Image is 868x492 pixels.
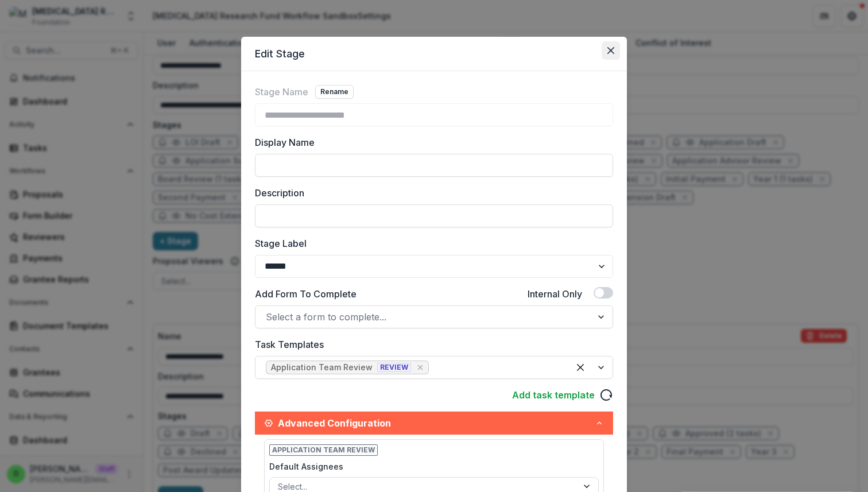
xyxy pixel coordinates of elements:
button: Close [602,41,620,60]
button: Advanced Configuration [255,412,613,435]
svg: reload [599,388,613,402]
label: Stage Label [255,237,606,250]
label: Internal Only [528,287,582,301]
div: Remove [object Object] [414,362,426,373]
label: Default Assignees [269,460,343,472]
label: Display Name [255,135,606,149]
span: Advanced Configuration [278,416,595,430]
button: Rename [315,85,354,99]
span: Application Team Review [269,444,378,456]
header: Edit Stage [241,37,627,71]
a: Add task template [512,388,595,402]
div: Clear selected options [571,358,590,377]
label: Stage Name [255,85,308,99]
div: Application Team Review [271,363,373,373]
label: Task Templates [255,338,606,351]
label: Add Form To Complete [255,287,356,301]
span: REVIEW [377,363,411,372]
label: Description [255,186,606,200]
